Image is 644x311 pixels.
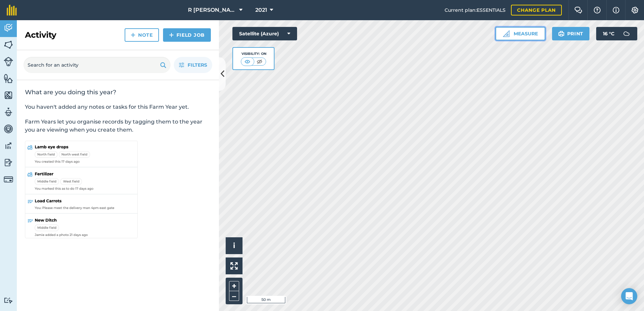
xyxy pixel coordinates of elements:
img: svg+xml;base64,PHN2ZyB4bWxucz0iaHR0cDovL3d3dy53My5vcmcvMjAwMC9zdmciIHdpZHRoPSIxOSIgaGVpZ2h0PSIyNC... [160,61,166,69]
img: svg+xml;base64,PD94bWwgdmVyc2lvbj0iMS4wIiBlbmNvZGluZz0idXRmLTgiPz4KPCEtLSBHZW5lcmF0b3I6IEFkb2JlIE... [4,124,13,134]
button: + [229,281,239,291]
img: Ruler icon [503,30,510,37]
div: Visibility: On [241,51,266,57]
img: svg+xml;base64,PD94bWwgdmVyc2lvbj0iMS4wIiBlbmNvZGluZz0idXRmLTgiPz4KPCEtLSBHZW5lcmF0b3I6IEFkb2JlIE... [4,175,13,184]
button: Measure [495,27,545,40]
img: svg+xml;base64,PHN2ZyB4bWxucz0iaHR0cDovL3d3dy53My5vcmcvMjAwMC9zdmciIHdpZHRoPSI1NiIgaGVpZ2h0PSI2MC... [4,90,13,100]
p: You haven't added any notes or tasks for this Farm Year yet. [25,103,211,111]
img: svg+xml;base64,PHN2ZyB4bWxucz0iaHR0cDovL3d3dy53My5vcmcvMjAwMC9zdmciIHdpZHRoPSIxNCIgaGVpZ2h0PSIyNC... [169,31,174,39]
img: A cog icon [631,7,639,13]
button: Filters [174,57,212,73]
input: Search for an activity [24,57,170,73]
span: Current plan : ESSENTIALS [445,6,506,14]
img: svg+xml;base64,PHN2ZyB4bWxucz0iaHR0cDovL3d3dy53My5vcmcvMjAwMC9zdmciIHdpZHRoPSI1NiIgaGVpZ2h0PSI2MC... [4,73,13,83]
a: Change plan [511,5,562,15]
span: 2021 [255,6,267,14]
span: i [233,241,235,250]
img: svg+xml;base64,PHN2ZyB4bWxucz0iaHR0cDovL3d3dy53My5vcmcvMjAwMC9zdmciIHdpZHRoPSI1MCIgaGVpZ2h0PSI0MC... [255,58,264,65]
img: svg+xml;base64,PD94bWwgdmVyc2lvbj0iMS4wIiBlbmNvZGluZz0idXRmLTgiPz4KPCEtLSBHZW5lcmF0b3I6IEFkb2JlIE... [4,23,13,33]
img: svg+xml;base64,PD94bWwgdmVyc2lvbj0iMS4wIiBlbmNvZGluZz0idXRmLTgiPz4KPCEtLSBHZW5lcmF0b3I6IEFkb2JlIE... [4,297,13,304]
img: svg+xml;base64,PHN2ZyB4bWxucz0iaHR0cDovL3d3dy53My5vcmcvMjAwMC9zdmciIHdpZHRoPSI1NiIgaGVpZ2h0PSI2MC... [4,40,13,50]
h2: What are you doing this year? [25,88,211,96]
button: i [226,237,243,254]
h2: Activity [25,30,56,40]
img: Two speech bubbles overlapping with the left bubble in the forefront [574,7,582,13]
img: fieldmargin Logo [7,5,17,15]
img: A question mark icon [593,7,601,13]
img: svg+xml;base64,PD94bWwgdmVyc2lvbj0iMS4wIiBlbmNvZGluZz0idXRmLTgiPz4KPCEtLSBHZW5lcmF0b3I6IEFkb2JlIE... [4,107,13,117]
img: Four arrows, one pointing top left, one top right, one bottom right and the last bottom left [230,262,238,270]
img: svg+xml;base64,PHN2ZyB4bWxucz0iaHR0cDovL3d3dy53My5vcmcvMjAwMC9zdmciIHdpZHRoPSIxNCIgaGVpZ2h0PSIyNC... [131,31,135,39]
p: Farm Years let you organise records by tagging them to the year you are viewing when you create t... [25,118,211,134]
button: – [229,291,239,301]
img: svg+xml;base64,PD94bWwgdmVyc2lvbj0iMS4wIiBlbmNvZGluZz0idXRmLTgiPz4KPCEtLSBHZW5lcmF0b3I6IEFkb2JlIE... [620,27,633,40]
span: R [PERSON_NAME] & Son [188,6,236,14]
img: svg+xml;base64,PD94bWwgdmVyc2lvbj0iMS4wIiBlbmNvZGluZz0idXRmLTgiPz4KPCEtLSBHZW5lcmF0b3I6IEFkb2JlIE... [4,141,13,151]
a: Field Job [163,28,211,42]
button: Print [552,27,590,40]
span: 16 ° C [603,27,614,40]
span: Filters [188,61,207,69]
button: Satellite (Azure) [232,27,297,40]
div: Open Intercom Messenger [621,288,637,304]
img: svg+xml;base64,PD94bWwgdmVyc2lvbj0iMS4wIiBlbmNvZGluZz0idXRmLTgiPz4KPCEtLSBHZW5lcmF0b3I6IEFkb2JlIE... [4,57,13,66]
a: Note [125,28,159,42]
img: svg+xml;base64,PD94bWwgdmVyc2lvbj0iMS4wIiBlbmNvZGluZz0idXRmLTgiPz4KPCEtLSBHZW5lcmF0b3I6IEFkb2JlIE... [4,158,13,168]
img: svg+xml;base64,PHN2ZyB4bWxucz0iaHR0cDovL3d3dy53My5vcmcvMjAwMC9zdmciIHdpZHRoPSIxOSIgaGVpZ2h0PSIyNC... [558,30,565,38]
img: svg+xml;base64,PHN2ZyB4bWxucz0iaHR0cDovL3d3dy53My5vcmcvMjAwMC9zdmciIHdpZHRoPSI1MCIgaGVpZ2h0PSI0MC... [243,58,252,65]
button: 16 °C [596,27,637,40]
img: svg+xml;base64,PHN2ZyB4bWxucz0iaHR0cDovL3d3dy53My5vcmcvMjAwMC9zdmciIHdpZHRoPSIxNyIgaGVpZ2h0PSIxNy... [613,6,619,14]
